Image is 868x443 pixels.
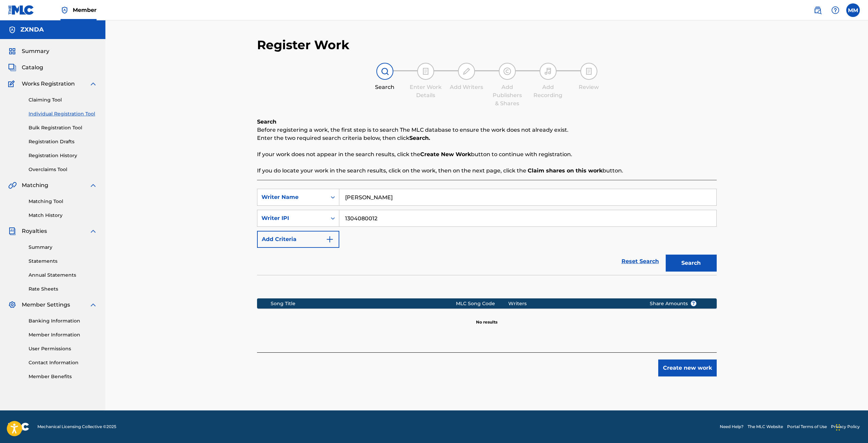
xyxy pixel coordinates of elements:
div: Review [572,83,606,91]
iframe: Resource Center [849,311,868,365]
div: Add Recording [531,83,565,99]
div: Enter Work Details [409,83,443,99]
b: Search [257,118,276,125]
img: 9d2ae6d4665cec9f34b9.svg [326,235,334,243]
img: Top Rightsholder [61,6,69,14]
a: Member Information [29,331,97,338]
a: Portal Terms of Use [787,424,827,430]
a: Public Search [811,3,824,17]
a: Individual Registration Tool [29,110,97,117]
img: step indicator icon for Add Writers [462,67,471,75]
div: Drag [836,417,840,438]
iframe: Chat Widget [834,410,868,443]
a: User Permissions [29,345,97,352]
div: Search [368,83,402,91]
img: Matching [8,181,17,189]
span: Member [73,6,97,14]
a: Match History [29,212,97,219]
a: Rate Sheets [29,285,97,293]
p: If you do locate your work in the search results, click on the work, then on the next page, click... [257,167,717,175]
a: Contact Information [29,359,97,366]
button: Search [666,255,717,272]
span: ? [691,301,696,306]
a: Claiming Tool [29,96,97,104]
a: CatalogCatalog [8,63,43,72]
span: Works Registration [22,80,75,88]
p: Enter the two required search criteria below, then click [257,134,717,142]
span: Catalog [22,63,43,72]
img: expand [89,80,97,88]
p: If your work does not appear in the search results, click the button to continue with registration. [257,150,717,159]
img: Works Registration [8,80,17,88]
a: SummarySummary [8,47,49,55]
span: Summary [22,47,49,55]
a: Summary [29,244,97,251]
img: Member Settings [8,301,16,309]
img: expand [89,227,97,235]
a: Reset Search [618,254,662,269]
strong: Claim shares on this work [528,167,602,174]
h5: ZXNDA [20,26,44,34]
h2: Register Work [257,37,350,53]
a: Registration History [29,152,97,159]
div: Add Publishers & Shares [490,83,524,108]
div: MLC Song Code [456,300,508,307]
button: Create new work [658,359,717,376]
a: Statements [29,258,97,265]
span: Mechanical Licensing Collective © 2025 [37,424,116,430]
p: Before registering a work, the first step is to search The MLC database to ensure the work does n... [257,126,717,134]
img: search [814,6,822,14]
a: Privacy Policy [831,424,860,430]
p: No results [476,311,497,325]
button: Add Criteria [257,231,339,248]
span: Member Settings [22,301,70,309]
strong: Create New Work [420,151,471,158]
img: Royalties [8,227,16,235]
a: Overclaims Tool [29,166,97,173]
div: Writers [508,300,639,307]
img: Catalog [8,63,16,72]
div: Help [829,3,842,17]
a: Member Benefits [29,373,97,380]
a: Annual Statements [29,272,97,279]
a: The MLC Website [748,424,783,430]
a: Registration Drafts [29,138,97,145]
img: MLC Logo [8,5,34,15]
img: logo [8,423,29,431]
span: Share Amounts [650,300,697,307]
img: step indicator icon for Add Recording [544,67,552,75]
div: User Menu [846,3,860,17]
img: step indicator icon for Add Publishers & Shares [503,67,511,75]
img: Accounts [8,26,16,34]
img: step indicator icon for Search [381,67,389,75]
img: expand [89,181,97,189]
div: Writer IPI [261,214,323,222]
div: Add Writers [449,83,483,91]
img: step indicator icon for Enter Work Details [422,67,430,75]
a: Need Help? [720,424,744,430]
div: Writer Name [261,193,323,201]
a: Banking Information [29,317,97,325]
form: Search Form [257,189,717,275]
strong: Search. [409,135,430,141]
img: Summary [8,47,16,55]
a: Matching Tool [29,198,97,205]
a: Bulk Registration Tool [29,124,97,131]
img: help [831,6,839,14]
div: Song Title [271,300,456,307]
span: Royalties [22,227,47,235]
img: step indicator icon for Review [585,67,593,75]
span: Matching [22,181,48,189]
img: expand [89,301,97,309]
